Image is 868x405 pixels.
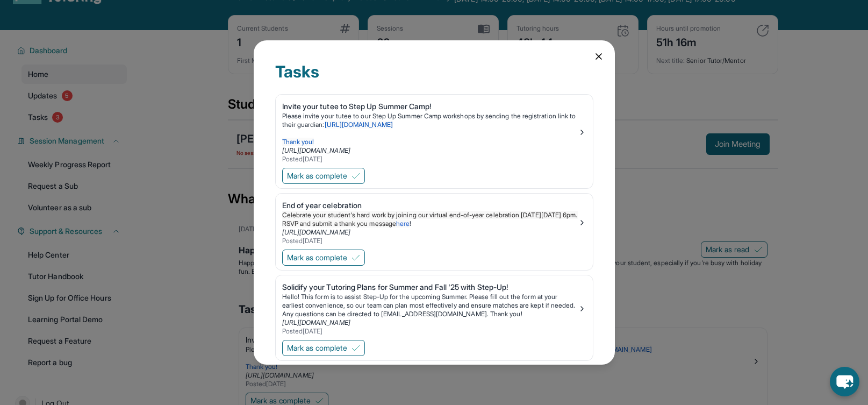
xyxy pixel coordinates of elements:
a: [URL][DOMAIN_NAME] [325,120,393,129]
span: Celebrate your student's hard work by joining our virtual end-of-year celebration [DATE][DATE] 6p... [282,211,579,228]
div: Posted [DATE] [282,327,578,336]
img: Mark as complete [351,253,360,262]
button: Mark as complete [282,168,365,184]
div: Solidify your Tutoring Plans for Summer and Fall '25 with Step-Up! [282,282,578,293]
img: Mark as complete [351,344,360,352]
img: Mark as complete [351,172,360,180]
a: [URL][DOMAIN_NAME] [282,228,350,236]
span: Mark as complete [287,252,347,263]
div: End of year celebration [282,200,578,211]
div: Invite your tutee to Step Up Summer Camp! [282,101,578,112]
button: Mark as complete [282,250,365,266]
a: End of year celebrationCelebrate your student's hard work by joining our virtual end-of-year cele... [276,194,593,247]
div: Posted [DATE] [282,155,578,164]
span: Mark as complete [287,343,347,353]
button: chat-button [830,367,859,396]
a: [URL][DOMAIN_NAME] [282,318,350,326]
div: Posted [DATE] [282,237,578,245]
span: Mark as complete [287,170,347,181]
a: Solidify your Tutoring Plans for Summer and Fall '25 with Step-Up!Hello! This form is to assist S... [276,275,593,338]
p: Please invite your tutee to our Step Up Summer Camp workshops by sending the registration link to... [282,112,578,129]
a: here [396,219,410,228]
div: Tasks [275,62,593,94]
p: Hello! This form is to assist Step-Up for the upcoming Summer. Please fill out the form at your e... [282,293,578,318]
button: Mark as complete [282,340,365,356]
a: Invite your tutee to Step Up Summer Camp!Please invite your tutee to our Step Up Summer Camp work... [276,95,593,166]
p: ! [282,211,578,228]
span: Thank you! [282,138,314,146]
a: [URL][DOMAIN_NAME] [282,146,350,154]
